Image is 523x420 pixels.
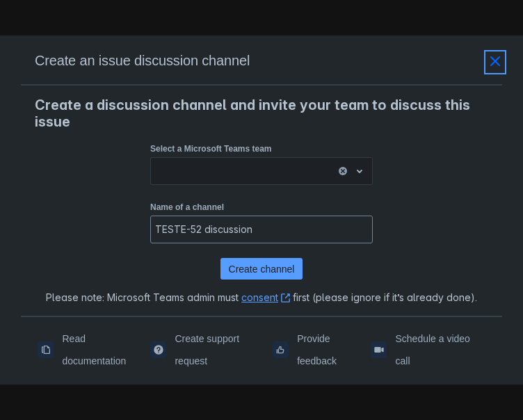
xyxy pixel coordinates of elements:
[297,328,371,372] span: Provide feedback
[35,97,488,130] h3: Create a discussion channel and invite your team to discuss this issue
[150,202,224,213] label: Name of a channel
[150,143,272,154] label: Select a Microsoft Teams team
[62,328,150,372] span: Read documentation
[46,291,477,305] span: Please note: Microsoft Teams admin must first (please ignore if it’s already done).
[373,344,385,355] span: videoCall
[487,53,504,72] a: close
[150,328,273,372] a: Create support request
[220,258,303,280] button: Create channel
[371,328,485,372] a: Schedule a video call
[21,35,502,86] div: Create an issue discussion channel
[151,217,372,242] input: Enter channel name
[40,344,51,355] span: documentation
[275,344,286,355] span: feedback
[337,165,348,177] button: clear
[229,258,295,280] span: Create channel
[351,163,368,179] span: open
[38,328,150,372] a: Read documentation
[273,328,371,372] a: Provide feedback
[395,328,485,372] span: Schedule a video call
[175,328,272,372] span: Create support request
[153,344,164,355] span: support
[487,53,504,70] span: close
[241,291,290,303] a: consent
